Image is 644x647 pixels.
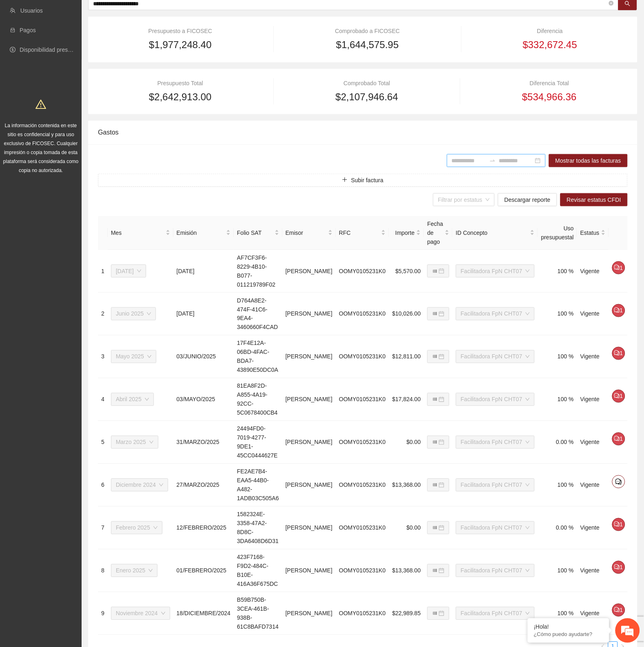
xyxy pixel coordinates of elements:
span: plus [342,177,348,183]
td: 6 [98,464,108,507]
div: Diferencia Total [471,79,628,88]
span: comment [614,607,620,614]
td: [PERSON_NAME] [282,293,336,336]
textarea: Escriba su mensaje y pulse “Intro” [4,223,155,251]
td: 12/FEBRERO/2025 [173,507,234,550]
span: Febrero 2025 [116,522,158,534]
td: 81EA8F2D-A855-4A19-92CC-5C0678400CB4 [234,378,282,421]
th: Mes [108,216,173,250]
div: Chatee con nosotros ahora [42,42,137,52]
div: ¡Hola! [534,624,603,630]
span: close-circle [609,1,614,6]
span: comment [614,265,620,271]
span: Marzo 2025 [116,436,153,448]
td: $5,570.00 [389,250,424,293]
span: Julio 2025 [116,265,141,277]
a: Disponibilidad presupuestal [20,46,89,53]
span: Folio SAT [237,228,273,237]
span: Facilitadora FpN CHT07 [461,436,530,448]
td: Vigente [577,592,609,635]
td: $13,368.00 [389,550,424,592]
th: Folio SAT [234,216,282,250]
td: [PERSON_NAME] [282,336,336,378]
span: La información contenida en este sitio es confidencial y para uso exclusivo de FICOSEC. Cualquier... [3,123,79,173]
span: Diciembre 2024 [116,479,163,491]
td: 0.00 % [538,507,577,550]
button: comment1 [612,347,625,360]
button: plusSubir factura [98,174,628,187]
span: Abril 2025 [116,393,149,406]
td: [PERSON_NAME] [282,550,336,592]
td: 1582324E-3358-47A2-8D8C-3DA6408D6D31 [234,507,282,550]
td: 100 % [538,550,577,592]
span: RFC [339,228,380,237]
td: Vigente [577,464,609,507]
span: $2,642,913.00 [149,89,211,105]
button: Mostrar todas las facturas [549,154,628,167]
span: comment [614,521,620,528]
td: Vigente [577,378,609,421]
td: [DATE] [173,293,234,336]
td: Vigente [577,250,609,293]
span: Enero 2025 [116,565,153,577]
td: 100 % [538,293,577,336]
td: [PERSON_NAME] [282,464,336,507]
span: comment [614,436,620,442]
td: B59B750B-3CEA-461B-938B-61C8BAFD7314 [234,592,282,635]
td: [PERSON_NAME] [282,250,336,293]
td: 18/DICIEMBRE/2024 [173,592,234,635]
td: $17,824.00 [389,378,424,421]
span: swap-right [489,157,496,164]
span: comment [613,479,625,485]
span: $534,966.36 [522,89,577,105]
td: AF7CF3F6-8229-4B10-B077-011219789F02 [234,250,282,293]
td: OOMY0105231K0 [336,250,389,293]
td: 7 [98,507,108,550]
div: Minimizar ventana de chat en vivo [134,4,153,24]
span: Facilitadora FpN CHT07 [461,607,530,620]
div: Presupuesto Total [98,79,262,88]
td: [PERSON_NAME] [282,592,336,635]
button: comment1 [612,604,625,617]
th: ID Concepto [453,216,538,250]
td: 0.00 % [538,421,577,464]
td: OOMY0105231K0 [336,464,389,507]
span: Estatus [580,228,600,237]
button: Revisar estatus CFDI [560,193,628,206]
th: Emisión [173,216,234,250]
th: Uso presupuestal [538,216,577,250]
th: Importe [389,216,424,250]
td: Vigente [577,550,609,592]
button: comment1 [612,390,625,403]
span: $1,977,248.40 [149,37,211,53]
button: comment1 [612,561,625,574]
span: Emisión [177,228,224,237]
td: 4 [98,378,108,421]
td: 100 % [538,464,577,507]
td: 100 % [538,250,577,293]
td: Vigente [577,336,609,378]
span: Subir factura [351,176,383,185]
td: D764A8E2-474F-41C6-9EA4-3460660F4CAD [234,293,282,336]
span: search [625,1,631,7]
td: $0.00 [389,507,424,550]
td: 8 [98,550,108,592]
td: OOMY0105231K0 [336,421,389,464]
td: [PERSON_NAME] [282,378,336,421]
td: 2 [98,293,108,336]
td: $0.00 [389,421,424,464]
span: to [489,157,496,164]
td: 31/MARZO/2025 [173,421,234,464]
span: Mes [111,228,164,237]
td: 3 [98,336,108,378]
td: Vigente [577,507,609,550]
span: Junio 2025 [116,308,151,320]
span: $2,107,946.64 [335,89,398,105]
td: 01/FEBRERO/2025 [173,550,234,592]
td: $13,368.00 [389,464,424,507]
span: Fecha de pago [427,219,443,246]
td: OOMY0105231K0 [336,378,389,421]
td: 27/MARZO/2025 [173,464,234,507]
td: [PERSON_NAME] [282,421,336,464]
span: Facilitadora FpN CHT07 [461,565,530,577]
